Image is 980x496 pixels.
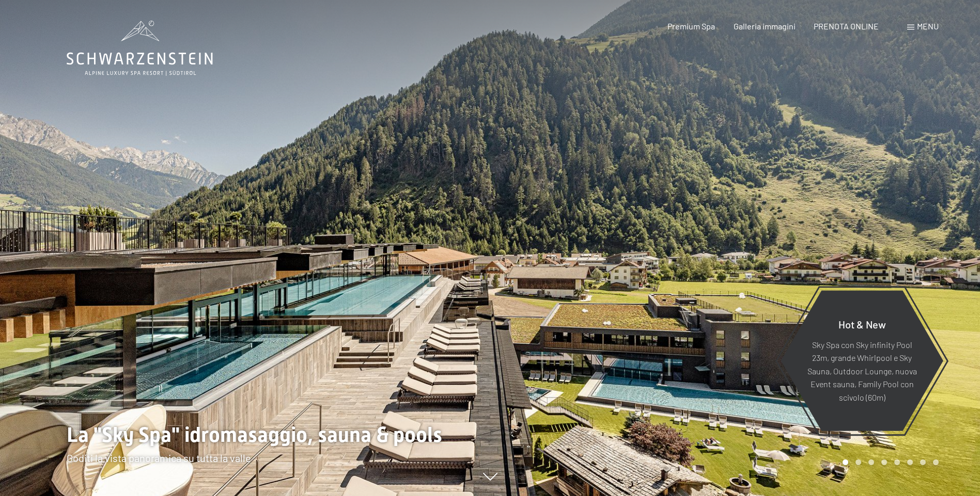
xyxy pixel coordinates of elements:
a: Hot & New Sky Spa con Sky infinity Pool 23m, grande Whirlpool e Sky Sauna, Outdoor Lounge, nuova ... [780,290,944,432]
div: Carousel Page 2 [855,459,861,465]
div: Carousel Page 8 [933,459,939,465]
div: Carousel Page 1 (Current Slide) [843,459,848,465]
p: Sky Spa con Sky infinity Pool 23m, grande Whirlpool e Sky Sauna, Outdoor Lounge, nuova Event saun... [806,338,918,404]
div: Carousel Page 3 [868,459,874,465]
div: Carousel Page 6 [907,459,913,465]
div: Carousel Pagination [839,459,939,465]
div: Carousel Page 4 [881,459,887,465]
span: Hot & New [838,318,886,330]
a: Premium Spa [667,21,715,31]
span: Menu [917,21,939,31]
div: Carousel Page 5 [894,459,900,465]
a: Galleria immagini [734,21,796,31]
div: Carousel Page 7 [920,459,926,465]
a: PRENOTA ONLINE [814,21,879,31]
